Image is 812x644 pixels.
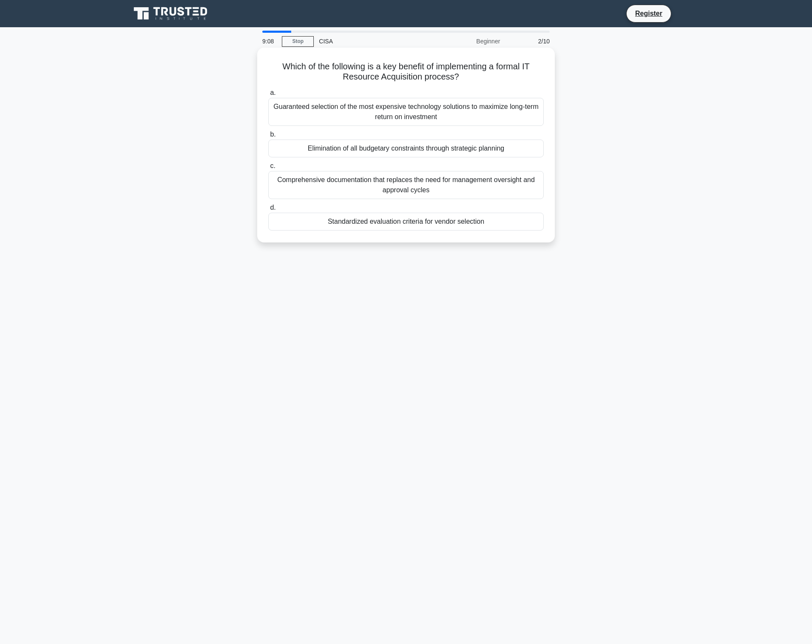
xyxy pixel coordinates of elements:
[268,140,544,157] div: Elimination of all budgetary constraints through strategic planning
[270,131,275,138] span: b.
[431,33,505,50] div: Beginner
[270,89,275,96] span: a.
[268,171,544,199] div: Comprehensive documentation that replaces the need for management oversight and approval cycles
[268,213,544,231] div: Standardized evaluation criteria for vendor selection
[268,98,544,126] div: Guaranteed selection of the most expensive technology solutions to maximize long-term return on i...
[314,33,431,50] div: CISA
[505,33,555,50] div: 2/10
[282,36,314,47] a: Stop
[630,8,667,19] a: Register
[270,162,275,169] span: c.
[257,33,282,50] div: 9:08
[267,61,545,83] h5: Which of the following is a key benefit of implementing a formal IT Resource Acquisition process?
[270,204,275,211] span: d.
